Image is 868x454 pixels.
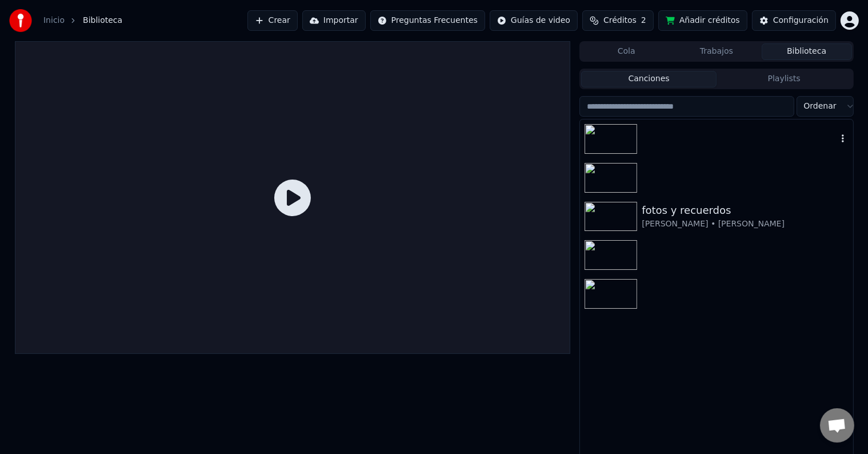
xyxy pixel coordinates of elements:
nav: breadcrumb [43,15,122,26]
button: Guías de video [490,10,578,31]
a: Inicio [43,15,65,26]
span: Ordenar [804,101,837,112]
div: [PERSON_NAME] • [PERSON_NAME] [642,218,848,230]
button: Trabajos [671,43,762,60]
button: Créditos2 [582,10,654,31]
span: Créditos [603,15,637,26]
span: 2 [641,15,646,26]
img: youka [9,9,32,32]
button: Preguntas Frecuentes [370,10,485,31]
button: Cola [581,43,671,60]
button: Canciones [581,71,717,87]
div: fotos y recuerdos [642,202,848,218]
div: Configuración [773,15,829,26]
button: Importar [302,10,366,31]
button: Configuración [752,10,836,31]
button: Crear [247,10,298,31]
span: Biblioteca [83,15,122,26]
button: Biblioteca [762,43,852,60]
button: Playlists [717,71,852,87]
button: Añadir créditos [658,10,747,31]
a: Chat abierto [820,408,854,443]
